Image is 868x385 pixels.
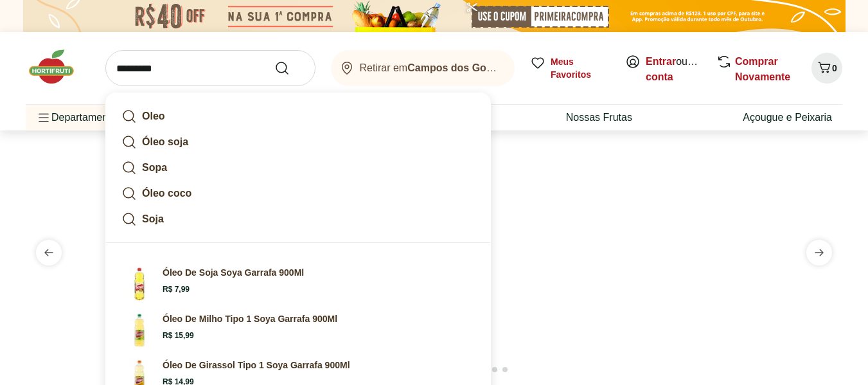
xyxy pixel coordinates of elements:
[274,60,305,76] button: Submit Search
[36,102,51,133] button: Menu
[116,307,480,354] a: PrincipalÓleo De Milho Tipo 1 Soya Garrafa 900MlR$ 15,99
[116,206,480,232] a: Soja
[566,110,632,125] a: Nossas Frutas
[811,53,842,84] button: Carrinho
[500,354,510,385] button: Go to page 14 from fs-carousel
[142,136,188,147] strong: Óleo soja
[116,261,480,307] a: PrincipalÓleo De Soja Soya Garrafa 900MlR$ 7,99
[26,48,90,86] img: Hortifruti
[105,50,315,86] input: search
[360,62,502,74] span: Retirar em
[832,63,837,73] span: 0
[116,103,480,129] a: Oleo
[116,181,480,206] a: Óleo coco
[796,240,842,265] button: next
[163,330,194,341] span: R$ 15,99
[646,56,676,67] a: Entrar
[142,188,191,199] strong: Óleo coco
[551,55,610,81] span: Meus Favoritos
[163,284,190,294] span: R$ 7,99
[743,110,832,125] a: Açougue e Peixaria
[646,54,703,85] span: ou
[142,162,167,173] strong: Sopa
[121,312,157,348] img: Principal
[163,359,350,372] p: Óleo De Girassol Tipo 1 Soya Garrafa 900Ml
[121,266,157,302] img: Principal
[163,266,304,279] p: Óleo De Soja Soya Garrafa 900Ml
[116,155,480,181] a: Sopa
[116,129,480,155] a: Óleo soja
[142,213,164,224] strong: Soja
[407,62,642,73] b: Campos dos Goytacazes/[GEOGRAPHIC_DATA]
[36,102,121,133] span: Departamentos
[163,312,337,325] p: Óleo De Milho Tipo 1 Soya Garrafa 900Ml
[26,240,72,265] button: previous
[142,111,165,121] strong: Oleo
[331,50,515,86] button: Retirar emCampos dos Goytacazes/[GEOGRAPHIC_DATA]
[490,354,500,385] button: Go to page 13 from fs-carousel
[530,55,610,81] a: Meus Favoritos
[735,56,790,82] a: Comprar Novamente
